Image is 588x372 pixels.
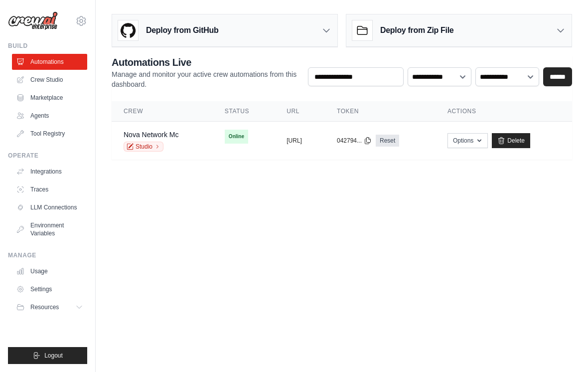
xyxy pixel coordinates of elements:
[213,101,275,122] th: Status
[447,133,488,148] button: Options
[225,130,248,144] span: Online
[12,54,87,70] a: Automations
[8,11,58,30] img: Logo
[8,347,87,364] button: Logout
[376,135,399,147] a: Reset
[8,152,87,160] div: Operate
[275,101,325,122] th: URL
[30,303,59,311] span: Resources
[8,251,87,259] div: Manage
[380,24,453,36] h3: Deploy from Zip File
[12,72,87,88] a: Crew Studio
[124,131,178,139] a: Nova Network Mc
[12,299,87,315] button: Resources
[112,55,300,69] h2: Automations Live
[8,42,87,50] div: Build
[12,164,87,180] a: Integrations
[118,20,138,40] img: GitHub Logo
[337,137,372,145] button: 042794...
[436,101,572,122] th: Actions
[12,281,87,297] a: Settings
[12,90,87,106] a: Marketplace
[12,199,87,215] a: LLM Connections
[124,142,163,152] a: Studio
[112,69,300,89] p: Manage and monitor your active crew automations from this dashboard.
[44,352,63,360] span: Logout
[12,126,87,142] a: Tool Registry
[12,108,87,124] a: Agents
[112,101,213,122] th: Crew
[12,263,87,279] a: Usage
[325,101,436,122] th: Token
[12,217,87,241] a: Environment Variables
[12,182,87,197] a: Traces
[492,133,530,148] a: Delete
[146,24,218,36] h3: Deploy from GitHub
